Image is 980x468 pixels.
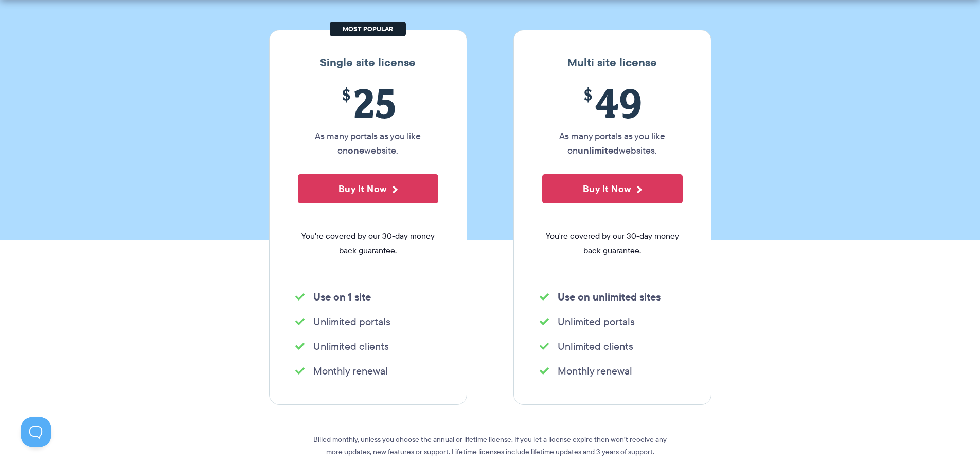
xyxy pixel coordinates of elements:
li: Unlimited portals [540,314,685,329]
h3: Single site license [280,56,456,69]
li: Monthly renewal [540,364,685,378]
h3: Multi site license [524,56,701,69]
span: 49 [542,80,683,126]
strong: Use on 1 site [313,289,371,305]
li: Unlimited clients [540,339,685,353]
li: Unlimited portals [295,314,441,329]
p: As many portals as you like on website. [298,129,438,158]
span: You're covered by our 30-day money back guarantee. [298,229,438,258]
strong: one [348,143,364,157]
span: You're covered by our 30-day money back guarantee. [542,229,683,258]
li: Monthly renewal [295,364,441,378]
p: As many portals as you like on websites. [542,129,683,158]
button: Buy It Now [298,174,438,203]
li: Unlimited clients [295,339,441,353]
button: Buy It Now [542,174,683,203]
p: Billed monthly, unless you choose the annual or lifetime license. If you let a license expire the... [305,433,675,458]
strong: unlimited [578,143,619,157]
span: 25 [298,80,438,126]
strong: Use on unlimited sites [558,289,661,305]
iframe: Toggle Customer Support [21,417,51,447]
